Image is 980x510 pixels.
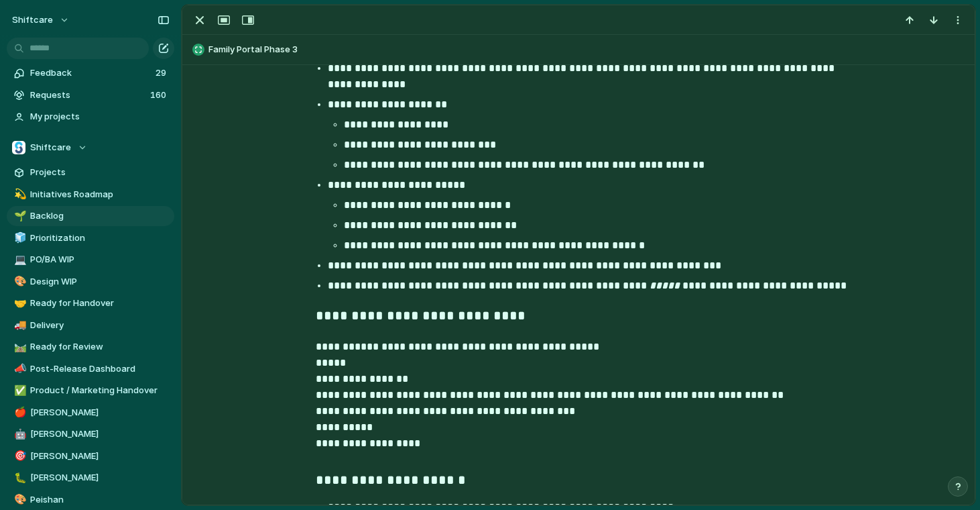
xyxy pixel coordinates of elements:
[30,427,170,441] span: [PERSON_NAME]
[7,468,174,488] a: 🐛[PERSON_NAME]
[30,493,170,507] span: Peishan
[12,188,25,201] button: 💫
[12,275,25,289] button: 🎨
[14,340,23,355] div: 🛤️
[7,403,174,423] a: 🍎[PERSON_NAME]
[7,315,174,336] a: 🚚Delivery
[12,471,25,484] button: 🐛
[150,89,169,102] span: 160
[7,162,174,183] a: Projects
[208,43,969,56] span: Family Portal Phase 3
[7,359,174,379] a: 📣Post-Release Dashboard
[7,107,174,127] a: My projects
[30,406,170,419] span: [PERSON_NAME]
[7,228,174,248] a: 🧊Prioritization
[30,275,170,289] span: Design WIP
[30,166,170,179] span: Projects
[30,66,151,80] span: Feedback
[14,383,23,399] div: ✅
[7,63,174,83] a: Feedback29
[14,230,23,246] div: 🧊
[30,471,170,484] span: [PERSON_NAME]
[30,362,170,376] span: Post-Release Dashboard
[7,380,174,401] a: ✅Product / Marketing Handover
[30,188,170,201] span: Initiatives Roadmap
[14,209,23,224] div: 🌱
[14,361,23,376] div: 📣
[30,89,146,102] span: Requests
[30,110,170,123] span: My projects
[7,85,174,105] a: Requests160
[7,337,174,357] a: 🛤️Ready for Review
[12,232,25,245] button: 🧊
[14,252,23,268] div: 💻
[7,138,174,158] button: Shiftcare
[12,427,25,441] button: 🤖
[12,384,25,397] button: ✅
[30,209,170,223] span: Backlog
[30,232,170,245] span: Prioritization
[7,293,174,313] a: 🤝Ready for Handover
[7,185,174,205] a: 💫Initiatives Roadmap
[14,492,23,507] div: 🎨
[188,39,969,60] button: Family Portal Phase 3
[14,187,23,202] div: 💫
[14,274,23,289] div: 🎨
[7,424,174,444] a: 🤖[PERSON_NAME]
[14,317,23,333] div: 🚚
[12,493,25,507] button: 🎨
[7,272,174,292] a: 🎨Design WIP
[14,427,23,442] div: 🤖
[12,13,53,27] span: shiftcare
[12,319,25,332] button: 🚚
[7,490,174,510] a: 🎨Peishan
[30,340,170,354] span: Ready for Review
[7,446,174,466] a: 🎯[PERSON_NAME]
[6,9,76,31] button: shiftcare
[30,297,170,310] span: Ready for Handover
[12,362,25,376] button: 📣
[30,141,71,154] span: Shiftcare
[14,296,23,311] div: 🤝
[14,405,23,420] div: 🍎
[30,384,170,397] span: Product / Marketing Handover
[30,253,170,266] span: PO/BA WIP
[7,206,174,226] a: 🌱Backlog
[7,250,174,270] a: 💻PO/BA WIP
[14,448,23,464] div: 🎯
[30,450,170,463] span: [PERSON_NAME]
[12,297,25,310] button: 🤝
[12,253,25,266] button: 💻
[156,66,169,80] span: 29
[14,470,23,486] div: 🐛
[12,209,25,223] button: 🌱
[12,406,25,419] button: 🍎
[12,450,25,463] button: 🎯
[30,319,170,332] span: Delivery
[12,340,25,354] button: 🛤️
